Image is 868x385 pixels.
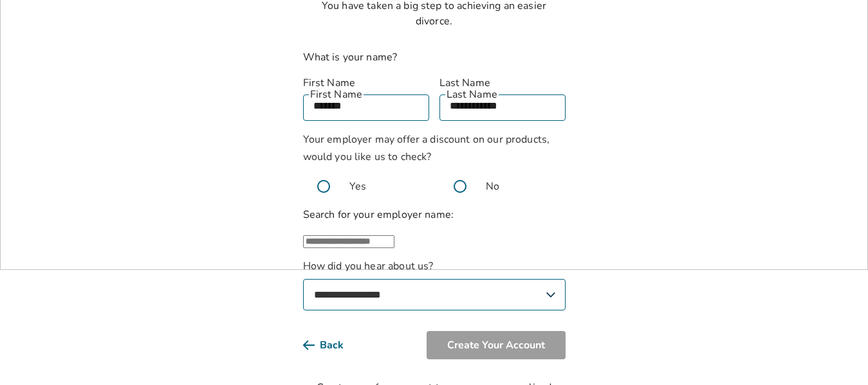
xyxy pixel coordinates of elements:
button: Create Your Account [427,331,566,359]
label: What is your name? [303,50,398,64]
span: No [486,179,499,194]
label: First Name [303,75,429,91]
span: Your employer may offer a discount on our products, would you like us to check? [303,132,550,164]
label: Last Name [439,75,566,91]
span: Yes [349,179,366,194]
button: Back [303,331,364,359]
label: Search for your employer name: [303,208,454,222]
select: How did you hear about us? [303,279,566,310]
label: How did you hear about us? [303,258,566,310]
iframe: Chat Widget [804,323,868,385]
